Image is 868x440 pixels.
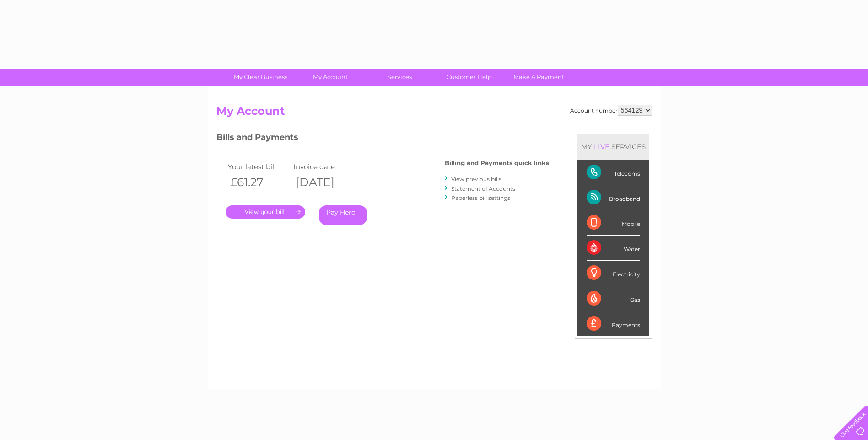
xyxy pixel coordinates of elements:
div: Water [587,236,640,261]
h4: Billing and Payments quick links [445,160,549,166]
a: View previous bills [451,176,501,182]
div: Mobile [587,210,640,236]
a: Pay Here [319,205,367,225]
a: Services [362,69,437,86]
td: Your latest bill [226,161,291,173]
a: My Clear Business [223,69,298,86]
h2: My Account [216,105,652,122]
a: . [226,205,305,219]
div: LIVE [592,142,611,151]
a: Make A Payment [501,69,577,86]
div: MY SERVICES [577,134,649,160]
h3: Bills and Payments [216,131,549,147]
div: Telecoms [587,160,640,185]
div: Account number [570,105,652,116]
a: Customer Help [431,69,507,86]
a: Paperless bill settings [451,194,510,201]
td: Invoice date [291,161,357,173]
th: [DATE] [291,173,357,192]
div: Broadband [587,185,640,210]
th: £61.27 [226,173,291,192]
a: My Account [292,69,368,86]
a: Statement of Accounts [451,185,515,192]
div: Electricity [587,261,640,286]
div: Payments [587,311,640,336]
div: Gas [587,286,640,311]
